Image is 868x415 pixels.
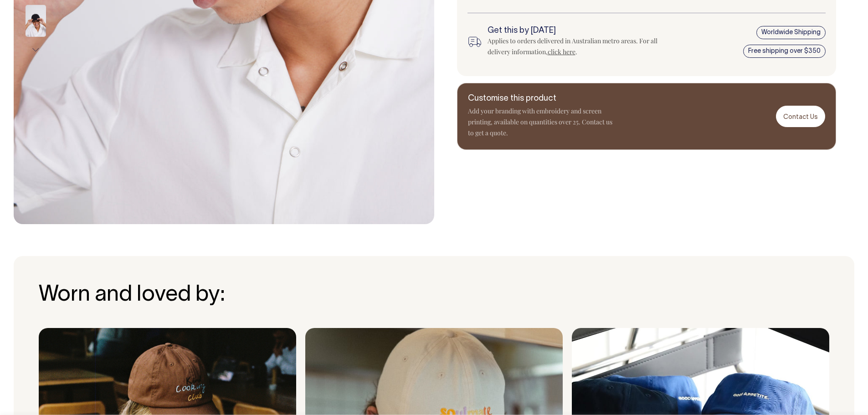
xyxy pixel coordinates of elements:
h6: Get this by [DATE] [488,26,663,36]
h6: Customise this product [468,94,614,103]
div: Applies to orders delivered in Australian metro areas. For all delivery information, . [488,36,663,57]
img: black [26,5,46,37]
a: Contact Us [776,106,825,127]
button: Next [29,40,42,60]
p: Add your branding with embroidery and screen printing, available on quantities over 25. Contact u... [468,106,614,138]
a: click here [548,47,575,56]
h3: Worn and loved by: [39,283,829,307]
